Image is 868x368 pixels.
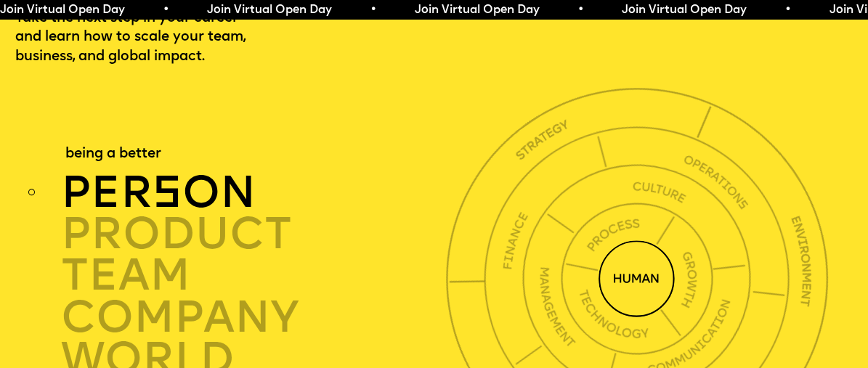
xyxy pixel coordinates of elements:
div: per on [61,171,452,213]
span: • [784,4,791,16]
div: TEAM [61,255,452,296]
div: product [61,213,452,255]
div: company [61,297,452,338]
span: • [370,4,376,16]
span: s [153,173,182,218]
div: being a better [65,145,161,164]
p: Take the next step in your career and learn how to scale your team, business, and global impact. [15,9,284,67]
span: • [163,4,169,16]
span: • [577,4,583,16]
